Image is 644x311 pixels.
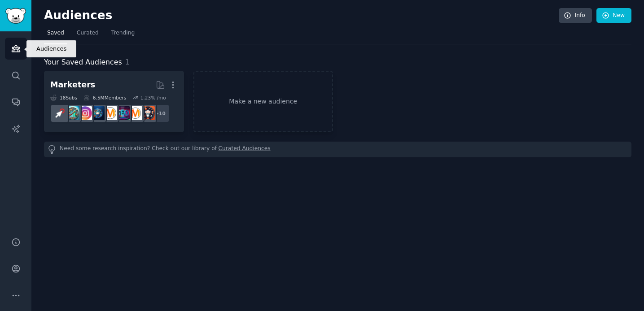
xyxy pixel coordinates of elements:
[193,71,333,132] a: Make a new audience
[78,106,92,120] img: InstagramMarketing
[50,79,95,91] div: Marketers
[77,29,99,37] span: Curated
[53,106,67,120] img: PPC
[108,26,138,44] a: Trending
[83,95,126,101] div: 6.5M Members
[140,95,166,101] div: 1.23 % /mo
[151,104,170,123] div: + 10
[47,29,64,37] span: Saved
[128,106,142,120] img: marketing
[44,26,67,44] a: Saved
[44,142,631,157] div: Need some research inspiration? Check out our library of
[559,8,592,23] a: Info
[44,9,559,23] h2: Audiences
[219,145,271,154] a: Curated Audiences
[74,26,102,44] a: Curated
[103,106,117,120] img: DigitalMarketing
[111,29,135,37] span: Trending
[91,106,105,120] img: digital_marketing
[50,95,77,101] div: 18 Sub s
[5,8,26,24] img: GummySearch logo
[125,58,130,66] span: 1
[596,8,631,23] a: New
[44,57,122,68] span: Your Saved Audiences
[141,106,155,120] img: socialmedia
[116,106,130,120] img: SEO
[66,106,79,120] img: Affiliatemarketing
[44,71,184,132] a: Marketers18Subs6.5MMembers1.23% /mo+10socialmediamarketingSEODigitalMarketingdigital_marketingIns...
